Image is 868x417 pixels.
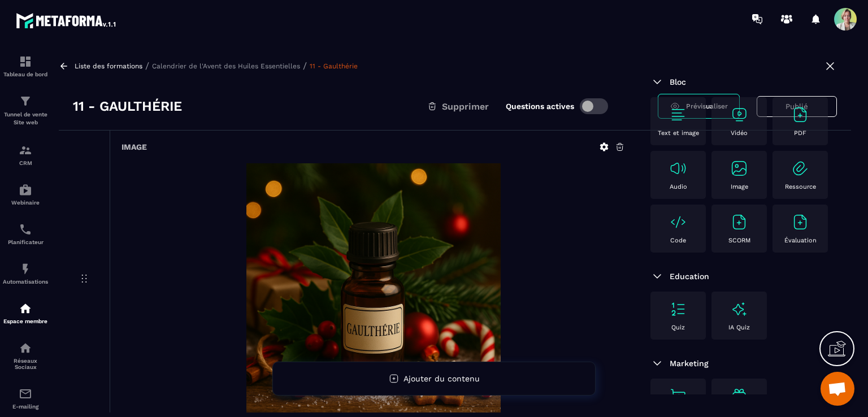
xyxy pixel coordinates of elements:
[19,262,32,276] img: automations
[19,144,32,157] img: formation
[650,357,664,370] img: arrow-down
[670,359,709,368] span: Marketing
[3,239,48,245] p: Planificateur
[3,318,48,324] p: Espace membre
[730,106,748,124] img: text-image no-wra
[3,160,48,166] p: CRM
[19,341,32,355] img: social-network
[785,183,816,190] p: Ressource
[670,183,687,190] p: Audio
[670,237,686,244] p: Code
[152,62,300,70] a: Calendrier de l'Avent des Huiles Essentielles
[731,129,748,137] p: Vidéo
[506,102,574,111] label: Questions actives
[145,60,149,71] span: /
[658,129,699,137] p: Text et image
[73,97,182,115] h3: 11 - Gaulthérie
[19,223,32,236] img: scheduler
[669,106,687,124] img: text-image no-wra
[3,279,48,285] p: Automatisations
[669,300,687,318] img: text-image no-wra
[3,175,48,214] a: automationsautomationsWebinaire
[19,183,32,197] img: automations
[3,86,48,135] a: formationformationTunnel de vente Site web
[442,101,489,112] span: Supprimer
[670,272,709,281] span: Education
[669,387,687,405] img: text-image no-wra
[19,55,32,68] img: formation
[670,77,686,86] span: Bloc
[3,71,48,77] p: Tableau de bord
[730,387,748,405] img: text-image
[728,324,750,331] p: IA Quiz
[3,135,48,175] a: formationformationCRM
[19,302,32,315] img: automations
[730,213,748,231] img: text-image no-wra
[3,333,48,379] a: social-networksocial-networkRéseaux Sociaux
[730,159,748,177] img: text-image no-wra
[791,106,809,124] img: text-image no-wra
[730,300,748,318] img: text-image
[791,159,809,177] img: text-image no-wra
[791,213,809,231] img: text-image no-wra
[3,199,48,206] p: Webinaire
[3,403,48,410] p: E-mailing
[3,46,48,86] a: formationformationTableau de bord
[16,10,118,31] img: logo
[3,111,48,127] p: Tunnel de vente Site web
[784,237,817,244] p: Évaluation
[75,62,142,70] a: Liste des formations
[650,75,664,89] img: arrow-down
[669,213,687,231] img: text-image no-wra
[728,237,750,244] p: SCORM
[731,183,748,190] p: Image
[121,142,147,151] h6: Image
[3,254,48,293] a: automationsautomationsAutomatisations
[669,159,687,177] img: text-image no-wra
[3,358,48,370] p: Réseaux Sociaux
[821,372,854,406] div: Ouvrir le chat
[794,129,806,137] p: PDF
[3,214,48,254] a: schedulerschedulerPlanificateur
[19,387,32,401] img: email
[650,270,664,283] img: arrow-down
[671,324,685,331] p: Quiz
[19,94,32,108] img: formation
[303,60,307,71] span: /
[310,62,358,70] a: 11 - Gaulthérie
[403,374,480,383] span: Ajouter du contenu
[3,293,48,333] a: automationsautomationsEspace membre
